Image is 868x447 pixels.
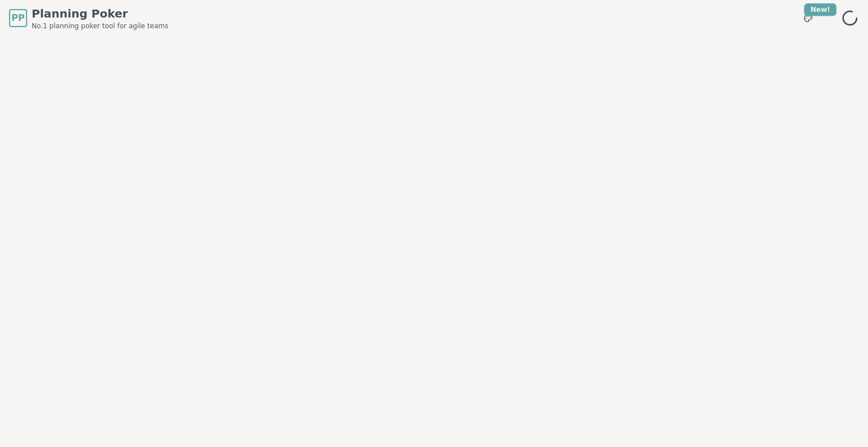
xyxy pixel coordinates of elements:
a: PPPlanning PokerNo.1 planning poker tool for agile teams [9,6,168,31]
span: PP [11,11,24,25]
span: Planning Poker [32,6,168,21]
button: New! [798,8,818,28]
div: New! [804,3,836,16]
span: No.1 planning poker tool for agile teams [32,21,168,31]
